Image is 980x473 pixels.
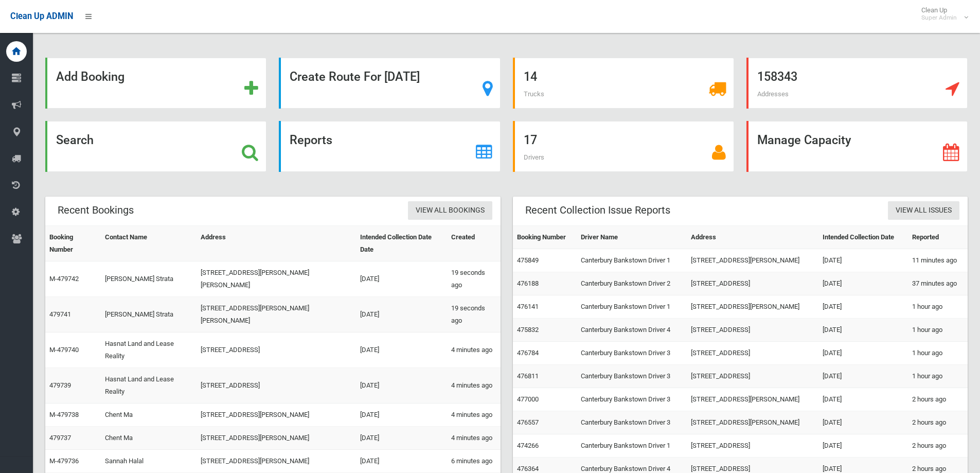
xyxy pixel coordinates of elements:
td: [DATE] [818,319,908,342]
td: 4 minutes ago [447,404,500,427]
td: [STREET_ADDRESS][PERSON_NAME] [687,249,818,272]
a: Add Booking [45,58,266,109]
td: [DATE] [818,249,908,272]
td: Canterbury Bankstown Driver 3 [577,342,687,365]
a: 479741 [49,310,71,318]
td: Canterbury Bankstown Driver 1 [577,249,687,272]
td: Hasnat Land and Lease Reality [101,368,197,404]
td: Canterbury Bankstown Driver 1 [577,295,687,319]
a: View All Issues [888,201,959,220]
td: 2 hours ago [908,388,968,411]
th: Address [687,226,818,249]
a: M-479738 [49,411,79,418]
td: [DATE] [356,404,447,427]
th: Reported [908,226,968,249]
a: View All Bookings [408,201,492,220]
td: [DATE] [818,342,908,365]
a: 479739 [49,381,71,389]
a: M-479736 [49,457,79,465]
a: Search [45,121,266,172]
a: Create Route For [DATE] [279,58,500,109]
a: 474266 [517,442,539,449]
span: Drivers [524,153,544,161]
td: [DATE] [818,365,908,388]
a: 476364 [517,465,539,472]
td: [DATE] [818,295,908,319]
span: Addresses [757,90,789,98]
a: Reports [279,121,500,172]
td: Hasnat Land and Lease Reality [101,332,197,368]
td: [STREET_ADDRESS][PERSON_NAME] [687,388,818,411]
td: [DATE] [818,388,908,411]
strong: Create Route For [DATE] [290,69,420,84]
th: Address [197,226,357,261]
td: 19 seconds ago [447,261,500,297]
td: Chent Ma [101,427,197,450]
a: 476188 [517,279,539,287]
strong: 17 [524,133,537,147]
strong: Reports [290,133,332,147]
a: 14 Trucks [513,58,734,109]
a: 476784 [517,349,539,357]
td: [PERSON_NAME] Strata [101,297,197,332]
td: [DATE] [818,411,908,434]
td: 2 hours ago [908,434,968,458]
td: 4 minutes ago [447,368,500,404]
th: Intended Collection Date Date [356,226,447,261]
a: 476141 [517,303,539,310]
td: [DATE] [818,434,908,458]
td: [DATE] [356,261,447,297]
td: Canterbury Bankstown Driver 4 [577,319,687,342]
td: [STREET_ADDRESS][PERSON_NAME] [687,411,818,434]
td: [DATE] [356,332,447,368]
td: [STREET_ADDRESS][PERSON_NAME] [197,450,357,473]
td: [PERSON_NAME] Strata [101,261,197,297]
td: 2 hours ago [908,411,968,434]
a: 476557 [517,418,539,426]
td: 1 hour ago [908,295,968,319]
a: 475832 [517,326,539,334]
td: [DATE] [818,272,908,295]
td: [DATE] [356,427,447,450]
span: Trucks [524,90,544,98]
td: [STREET_ADDRESS] [687,342,818,365]
a: 477000 [517,395,539,403]
td: [STREET_ADDRESS][PERSON_NAME] [197,427,357,450]
a: Manage Capacity [746,121,968,172]
td: [STREET_ADDRESS] [687,434,818,458]
strong: 14 [524,69,537,84]
td: [STREET_ADDRESS][PERSON_NAME] [197,404,357,427]
td: 11 minutes ago [908,249,968,272]
td: [STREET_ADDRESS][PERSON_NAME][PERSON_NAME] [197,297,357,332]
th: Created [447,226,500,261]
a: M-479742 [49,275,79,283]
td: 4 minutes ago [447,332,500,368]
td: Canterbury Bankstown Driver 3 [577,388,687,411]
a: M-479740 [49,346,79,354]
td: Canterbury Bankstown Driver 3 [577,365,687,388]
td: [DATE] [356,368,447,404]
strong: 158343 [757,69,797,84]
th: Booking Number [513,226,577,249]
td: [STREET_ADDRESS][PERSON_NAME] [687,295,818,319]
td: 6 minutes ago [447,450,500,473]
th: Booking Number [45,226,101,261]
td: 19 seconds ago [447,297,500,332]
span: Clean Up ADMIN [10,11,73,21]
th: Driver Name [577,226,687,249]
td: 1 hour ago [908,319,968,342]
th: Intended Collection Date [818,226,908,249]
td: 1 hour ago [908,365,968,388]
td: [STREET_ADDRESS] [687,319,818,342]
td: Chent Ma [101,404,197,427]
span: Clean Up [916,6,967,22]
td: Canterbury Bankstown Driver 2 [577,272,687,295]
td: 4 minutes ago [447,427,500,450]
td: 1 hour ago [908,342,968,365]
header: Recent Collection Issue Reports [513,200,683,220]
td: 37 minutes ago [908,272,968,295]
td: Canterbury Bankstown Driver 1 [577,434,687,458]
a: 476811 [517,372,539,380]
th: Contact Name [101,226,197,261]
td: Canterbury Bankstown Driver 3 [577,411,687,434]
